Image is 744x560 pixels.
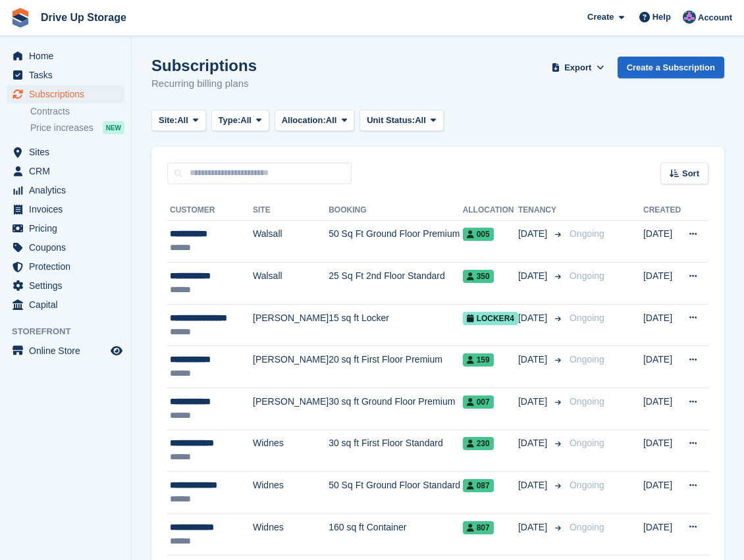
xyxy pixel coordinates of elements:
[11,8,30,28] img: stora-icon-8386f47178a22dfd0bd8f6a31ec36ba5ce8667c1dd55bd0f319d3a0aa187defe.svg
[643,220,681,263] td: [DATE]
[570,313,604,323] span: Ongoing
[253,304,329,346] td: [PERSON_NAME]
[463,437,494,450] span: 230
[549,57,607,78] button: Export
[7,342,124,360] a: menu
[282,114,326,127] span: Allocation:
[570,480,604,490] span: Ongoing
[367,114,415,127] span: Unit Status:
[518,269,550,283] span: [DATE]
[518,200,564,221] th: Tenancy
[463,479,494,492] span: 087
[682,167,699,180] span: Sort
[30,105,124,118] a: Contracts
[518,478,550,492] span: [DATE]
[463,312,518,325] span: Locker4
[253,200,329,221] th: Site
[643,430,681,472] td: [DATE]
[29,66,108,84] span: Tasks
[30,122,93,134] span: Price increases
[7,257,124,276] a: menu
[151,57,257,74] h1: Subscriptions
[253,430,329,472] td: Widnes
[7,219,124,238] a: menu
[570,522,604,532] span: Ongoing
[12,325,131,338] span: Storefront
[7,143,124,161] a: menu
[329,472,462,514] td: 50 Sq Ft Ground Floor Standard
[643,263,681,305] td: [DATE]
[29,276,108,295] span: Settings
[7,200,124,218] a: menu
[253,472,329,514] td: Widnes
[275,110,355,132] button: Allocation: All
[29,200,108,218] span: Invoices
[329,304,462,346] td: 15 sq ft Locker
[7,66,124,84] a: menu
[359,110,443,132] button: Unit Status: All
[463,353,494,367] span: 159
[29,238,108,257] span: Coupons
[518,395,550,409] span: [DATE]
[415,114,426,127] span: All
[29,219,108,238] span: Pricing
[652,11,671,24] span: Help
[329,346,462,388] td: 20 sq ft First Floor Premium
[518,353,550,367] span: [DATE]
[518,227,550,241] span: [DATE]
[463,521,494,534] span: 807
[253,263,329,305] td: Walsall
[518,436,550,450] span: [DATE]
[463,228,494,241] span: 005
[643,304,681,346] td: [DATE]
[151,76,257,91] p: Recurring billing plans
[211,110,269,132] button: Type: All
[253,388,329,430] td: [PERSON_NAME]
[29,342,108,360] span: Online Store
[570,438,604,448] span: Ongoing
[151,110,206,132] button: Site: All
[7,162,124,180] a: menu
[329,388,462,430] td: 30 sq ft Ground Floor Premium
[587,11,614,24] span: Create
[240,114,252,127] span: All
[518,521,550,534] span: [DATE]
[7,85,124,103] a: menu
[7,295,124,314] a: menu
[643,346,681,388] td: [DATE]
[643,513,681,555] td: [DATE]
[463,395,494,409] span: 007
[7,181,124,199] a: menu
[159,114,177,127] span: Site:
[518,311,550,325] span: [DATE]
[643,200,681,221] th: Created
[29,162,108,180] span: CRM
[570,354,604,365] span: Ongoing
[618,57,724,78] a: Create a Subscription
[36,7,132,28] a: Drive Up Storage
[329,430,462,472] td: 30 sq ft First Floor Standard
[103,121,124,134] div: NEW
[7,238,124,257] a: menu
[30,120,124,135] a: Price increases NEW
[329,220,462,263] td: 50 Sq Ft Ground Floor Premium
[564,61,591,74] span: Export
[329,200,462,221] th: Booking
[29,181,108,199] span: Analytics
[463,200,518,221] th: Allocation
[177,114,188,127] span: All
[329,263,462,305] td: 25 Sq Ft 2nd Floor Standard
[698,11,732,24] span: Account
[253,513,329,555] td: Widnes
[167,200,253,221] th: Customer
[253,346,329,388] td: [PERSON_NAME]
[643,472,681,514] td: [DATE]
[219,114,241,127] span: Type:
[326,114,337,127] span: All
[570,396,604,407] span: Ongoing
[29,85,108,103] span: Subscriptions
[253,220,329,263] td: Walsall
[29,257,108,276] span: Protection
[7,47,124,65] a: menu
[109,343,124,359] a: Preview store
